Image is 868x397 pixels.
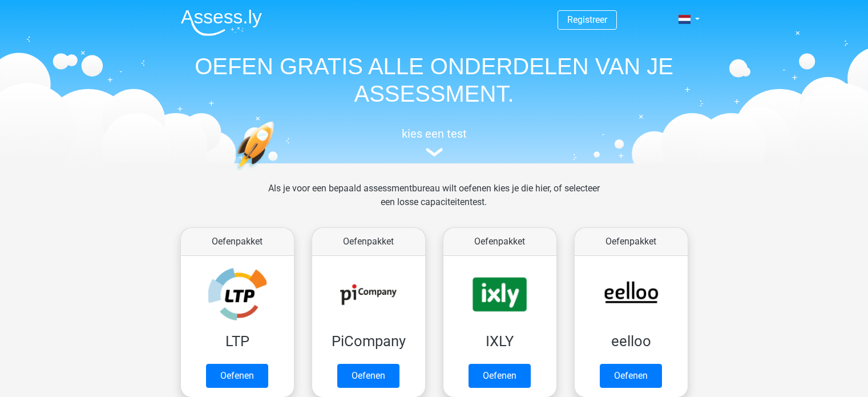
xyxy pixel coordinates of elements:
div: Als je voor een bepaald assessmentbureau wilt oefenen kies je die hier, of selecteer een losse ca... [259,182,609,223]
img: assessment [426,148,443,157]
img: oefenen [235,121,318,224]
a: Registreer [567,14,607,25]
a: Oefenen [600,364,662,388]
a: Oefenen [469,364,531,388]
a: Oefenen [206,364,268,388]
a: kies een test [172,127,697,157]
img: Assessly [181,9,262,36]
a: Oefenen [337,364,399,388]
h5: kies een test [172,127,697,141]
h1: OEFEN GRATIS ALLE ONDERDELEN VAN JE ASSESSMENT. [172,53,697,107]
